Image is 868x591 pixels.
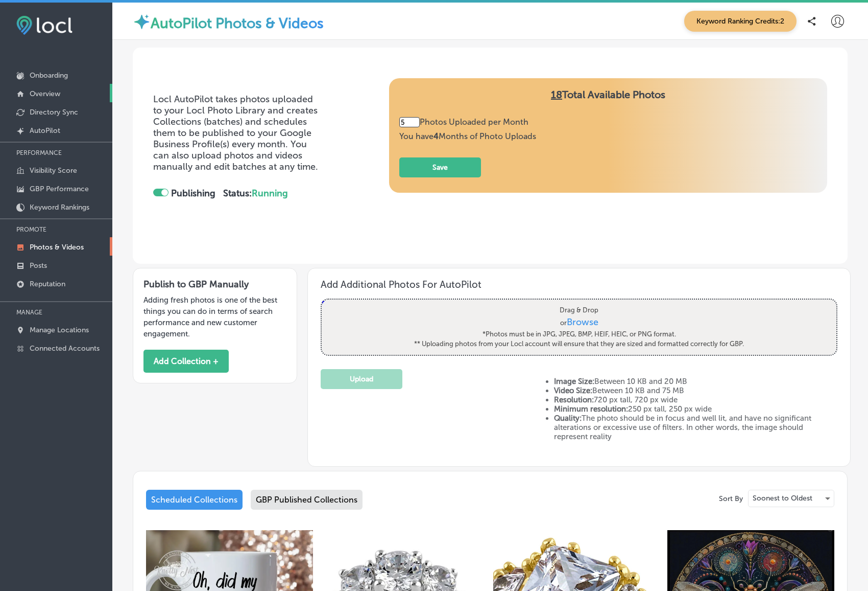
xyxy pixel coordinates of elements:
li: 250 px tall, 250 px wide [554,404,837,414]
li: The photo should be in focus and well lit, and have no significant alterations or excessive use o... [554,414,837,441]
img: autopilot-icon [133,13,151,31]
p: Visibility Score [30,166,77,175]
div: Soonest to Oldest [749,490,834,507]
p: Connected Accounts [30,344,100,353]
p: Soonest to Oldest [753,493,812,503]
p: Manage Locations [30,326,89,334]
p: Adding fresh photos is one of the best things you can do in terms of search performance and new c... [143,294,286,339]
div: Photos Uploaded per Month [399,117,536,127]
button: Add Collection + [143,350,229,373]
button: Save [399,157,481,177]
label: Drag & Drop or *Photos must be in JPG, JPEG, BMP, HEIF, HEIC, or PNG format. ** Uploading photos ... [411,302,748,353]
input: 10 [399,117,420,127]
label: AutoPilot Photos & Videos [151,15,324,32]
span: Running [252,188,288,199]
strong: Video Size: [554,386,592,395]
div: GBP Published Collections [251,490,363,510]
p: Sort By [719,494,743,503]
strong: Publishing [171,188,215,199]
h4: Total Available Photos [399,88,817,117]
p: Posts [30,261,47,270]
p: Directory Sync [30,108,78,117]
p: Locl AutoPilot takes photos uploaded to your Locl Photo Library and creates Collections (batches)... [153,94,322,172]
strong: Minimum resolution: [554,404,628,414]
p: Photos & Videos [30,243,84,252]
span: 18 [551,88,562,101]
button: Upload [321,369,402,389]
strong: Image Size: [554,377,594,386]
h3: Publish to GBP Manually [143,279,286,290]
p: Keyword Rankings [30,203,89,212]
p: Reputation [30,280,65,288]
li: Between 10 KB and 20 MB [554,377,837,386]
li: Between 10 KB and 75 MB [554,386,837,395]
p: AutoPilot [30,126,60,135]
span: Keyword Ranking Credits: 2 [684,11,797,32]
strong: Resolution: [554,395,594,404]
p: GBP Performance [30,185,89,193]
p: Overview [30,89,60,98]
b: 4 [433,131,439,141]
h3: Add Additional Photos For AutoPilot [321,279,837,290]
span: Browse [567,316,598,328]
p: Onboarding [30,71,68,80]
strong: Status: [223,188,288,199]
li: 720 px tall, 720 px wide [554,395,837,404]
img: fda3e92497d09a02dc62c9cd864e3231.png [16,16,73,35]
strong: Quality: [554,414,582,423]
div: Scheduled Collections [146,490,243,510]
span: You have Months of Photo Uploads [399,131,536,141]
